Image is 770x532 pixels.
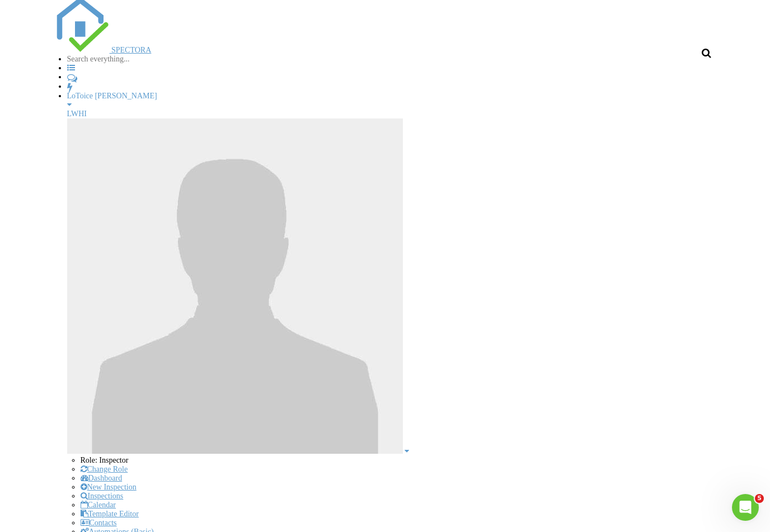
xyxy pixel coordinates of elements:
a: Dashboard [81,474,123,482]
a: SPECTORA [54,46,152,54]
span: Role: Inspector [81,456,129,464]
a: Contacts [81,519,117,527]
span: 5 [755,494,764,503]
div: LoToice [PERSON_NAME] [67,92,717,101]
a: Calendar [81,501,116,509]
div: LWHI [67,110,717,118]
iframe: Intercom live chat [732,494,759,521]
input: Search everything... [67,55,162,64]
a: Template Editor [81,510,139,518]
img: default-user-f0147aede5fd5fa78ca7ade42f37bd4542148d508eef1c3d3ea960f66861d68b.jpg [67,118,403,454]
a: New Inspection [81,483,137,491]
a: Change Role [81,465,128,473]
a: Inspections [81,492,124,500]
span: SPECTORA [111,46,151,54]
